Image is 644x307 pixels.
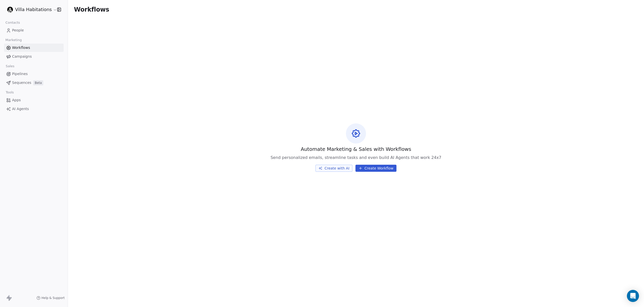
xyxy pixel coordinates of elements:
span: Villa Habitations [15,6,52,13]
img: villa.jpg [7,7,13,13]
span: Automate Marketing & Sales with Workflows [301,146,411,153]
span: Help & Support [42,296,65,300]
span: Sales [4,62,17,70]
span: Send personalized emails, streamline tasks and even build AI Agents that work 24x7 [270,155,441,161]
span: Apps [12,97,21,103]
button: Villa Habitations [6,5,54,14]
span: Beta [33,80,43,85]
button: Create Workflow [355,165,396,172]
a: Workflows [4,44,64,52]
a: Apps [4,96,64,104]
span: Contacts [3,19,22,26]
span: People [12,28,24,33]
span: Pipelines [12,71,28,77]
span: Tools [4,89,16,96]
span: Workflows [74,6,109,13]
a: SequencesBeta [4,79,64,87]
a: People [4,26,64,35]
a: AI Agents [4,105,64,113]
span: Workflows [12,45,30,50]
span: AI Agents [12,106,29,112]
span: Marketing [3,36,24,44]
span: Campaigns [12,54,32,59]
a: Help & Support [36,296,65,300]
span: Sequences [12,80,31,85]
a: Campaigns [4,52,64,61]
button: Create with AI [315,165,352,172]
div: Open Intercom Messenger [627,290,639,302]
a: Pipelines [4,70,64,78]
